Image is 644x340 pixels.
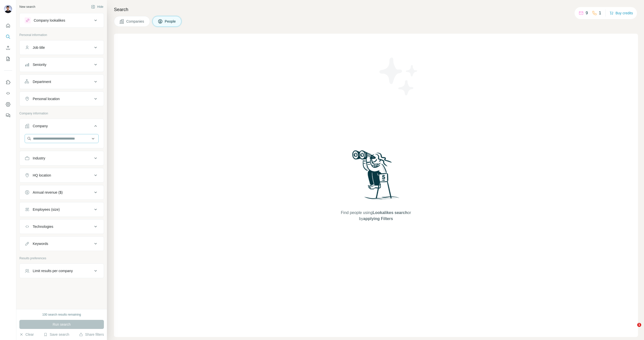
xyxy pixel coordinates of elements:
[4,78,12,87] button: Use Surfe on LinkedIn
[33,156,45,161] div: Industry
[33,190,63,195] div: Annual revenue ($)
[4,54,12,63] button: My lists
[33,96,60,101] div: Personal location
[376,54,421,99] img: Surfe Illustration - Stars
[19,5,35,9] div: New search
[20,238,104,250] button: Keywords
[33,62,46,67] div: Seniority
[19,33,104,37] p: Personal information
[363,217,393,221] span: applying Filters
[88,3,107,11] button: Hide
[19,111,104,116] p: Company information
[33,207,60,212] div: Employees (size)
[165,19,176,24] span: People
[19,256,104,261] p: Results preferences
[4,100,12,109] button: Dashboard
[33,45,45,50] div: Job title
[20,93,104,105] button: Personal location
[4,43,12,52] button: Enrich CSV
[599,10,601,16] p: 1
[637,323,641,327] span: 1
[20,120,104,134] button: Company
[44,332,69,337] button: Save search
[20,152,104,164] button: Industry
[33,224,53,229] div: Technologies
[20,186,104,198] button: Annual revenue ($)
[4,111,12,120] button: Feedback
[627,323,639,335] iframe: Intercom live chat
[4,21,12,30] button: Quick start
[33,123,48,129] div: Company
[20,203,104,216] button: Employees (size)
[34,18,65,23] div: Company lookalikes
[20,221,104,233] button: Technologies
[79,332,104,337] button: Share filters
[33,173,51,178] div: HQ location
[20,169,104,181] button: HQ location
[4,32,12,41] button: Search
[19,332,34,337] button: Clear
[610,10,633,17] button: Buy credits
[20,59,104,71] button: Seniority
[20,41,104,54] button: Job title
[350,149,402,205] img: Surfe Illustration - Woman searching with binoculars
[586,10,588,16] p: 9
[20,265,104,277] button: Limit results per company
[126,19,145,24] span: Companies
[42,312,81,317] div: 100 search results remaining
[4,5,12,13] img: Avatar
[20,14,104,26] button: Company lookalikes
[33,268,73,273] div: Limit results per company
[114,6,638,13] h4: Search
[336,210,416,222] span: Find people using or by
[33,79,51,84] div: Department
[373,210,408,215] span: Lookalikes search
[33,241,48,246] div: Keywords
[4,89,12,98] button: Use Surfe API
[20,76,104,88] button: Department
